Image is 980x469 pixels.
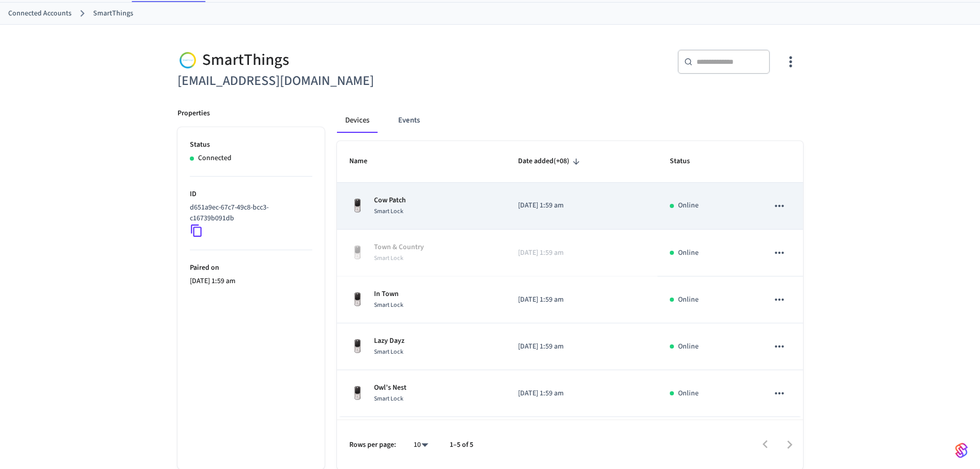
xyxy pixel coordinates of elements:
[190,276,312,287] p: [DATE] 1:59 am
[374,254,403,263] span: Smart Lock
[390,108,428,133] button: Events
[190,189,312,200] p: ID
[678,248,699,258] p: Online
[190,263,312,273] p: Paired on
[374,348,403,356] span: Smart Lock
[374,301,403,309] span: Smart Lock
[349,440,396,450] p: Rows per page:
[678,341,699,352] p: Online
[408,438,433,453] div: 10
[177,49,484,71] div: SmartThings
[374,242,424,253] p: Town & Country
[374,383,406,393] p: Owl’s Nest
[518,153,583,169] span: Date added(+08)
[337,108,803,133] div: connected account tabs
[349,245,366,261] img: Yale Assure Touchscreen Wifi Smart Lock, Satin Nickel, Front
[374,207,403,216] span: Smart Lock
[349,153,381,169] span: Name
[198,153,231,164] p: Connected
[518,294,646,305] p: [DATE] 1:59 am
[177,108,210,119] p: Properties
[349,385,366,402] img: Yale Assure Touchscreen Wifi Smart Lock, Satin Nickel, Front
[190,140,312,150] p: Status
[93,8,133,19] a: SmartThings
[374,394,403,403] span: Smart Lock
[955,442,968,459] img: SeamLogoGradient.69752ec5.svg
[337,108,378,133] button: Devices
[349,291,366,308] img: Yale Assure Touchscreen Wifi Smart Lock, Satin Nickel, Front
[678,388,699,399] p: Online
[518,200,646,211] p: [DATE] 1:59 am
[337,141,803,417] table: sticky table
[670,153,703,169] span: Status
[349,338,366,355] img: Yale Assure Touchscreen Wifi Smart Lock, Satin Nickel, Front
[8,8,72,19] a: Connected Accounts
[450,440,473,450] p: 1–5 of 5
[678,200,699,211] p: Online
[518,388,646,399] p: [DATE] 1:59 am
[177,71,484,92] h6: [EMAIL_ADDRESS][DOMAIN_NAME]
[678,294,699,305] p: Online
[349,198,366,214] img: Yale Assure Touchscreen Wifi Smart Lock, Satin Nickel, Front
[374,195,406,206] p: Cow Patch
[190,202,308,224] p: d651a9ec-67c7-49c8-bcc3-c16739b091db
[518,341,646,352] p: [DATE] 1:59 am
[374,336,404,346] p: Lazy Dayz
[177,49,198,71] img: Smartthings Logo, Square
[374,289,403,300] p: In Town
[518,248,646,258] p: [DATE] 1:59 am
